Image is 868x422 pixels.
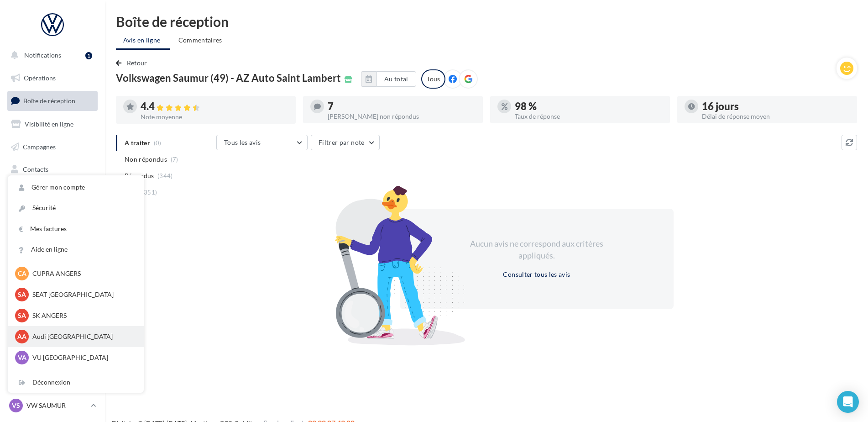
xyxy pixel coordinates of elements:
div: Taux de réponse [515,113,663,120]
a: Boîte de réception [5,91,99,111]
span: CA [18,269,26,278]
a: Mes factures [8,219,144,239]
a: Campagnes [5,137,99,157]
span: Visibilité en ligne [25,120,73,128]
button: Au total [361,71,416,87]
a: Sécurité [8,198,144,218]
span: (344) [157,172,173,179]
button: Consulter tous les avis [499,269,574,280]
div: Open Intercom Messenger [837,391,859,413]
div: Aucun avis ne correspond aux critères appliqués. [458,238,615,261]
div: Boîte de réception [116,15,857,28]
p: VU [GEOGRAPHIC_DATA] [32,353,133,362]
p: CUPRA ANGERS [32,269,133,278]
span: Notifications [24,51,61,59]
span: Commentaires [178,36,222,45]
span: Retour [127,59,147,67]
a: Calendrier [5,206,99,225]
div: 7 [328,101,476,111]
button: Notifications 1 [5,46,96,65]
a: Campagnes DataOnDemand [5,258,99,285]
p: SK ANGERS [32,311,133,320]
span: VS [12,401,20,410]
a: PLV et print personnalisable [5,228,99,255]
div: 98 % [515,101,663,111]
span: VA [18,353,26,362]
a: Aide en ligne [8,239,144,260]
div: Tous [421,69,445,89]
button: Retour [116,58,151,69]
a: Contacts [5,160,99,179]
button: Tous les avis [216,135,308,150]
span: (351) [142,189,157,196]
a: Opérations [5,69,99,88]
span: Opérations [24,74,56,82]
span: Contacts [23,165,48,173]
div: Déconnexion [8,372,144,393]
div: Note moyenne [141,114,288,120]
a: Médiathèque [5,183,99,202]
span: (7) [171,156,178,163]
span: Répondus [125,171,154,180]
div: 16 jours [702,101,850,111]
span: Tous les avis [224,138,261,146]
span: Campagnes [23,142,56,150]
a: VS VW SAUMUR [7,397,98,414]
div: [PERSON_NAME] non répondus [328,113,476,120]
span: Boîte de réception [23,97,75,105]
button: Au total [376,71,416,87]
button: Filtrer par note [311,135,380,150]
p: SEAT [GEOGRAPHIC_DATA] [32,290,133,299]
p: Audi [GEOGRAPHIC_DATA] [32,332,133,341]
span: AA [17,332,26,341]
a: Visibilité en ligne [5,115,99,134]
span: SA [18,311,26,320]
span: Volkswagen Saumur (49) - AZ Auto Saint Lambert [116,73,341,83]
div: Délai de réponse moyen [702,113,850,120]
div: 4.4 [141,101,288,112]
a: Gérer mon compte [8,177,144,198]
div: 1 [85,52,92,59]
span: Non répondus [125,155,167,164]
p: VW SAUMUR [26,401,87,410]
span: SA [18,290,26,299]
